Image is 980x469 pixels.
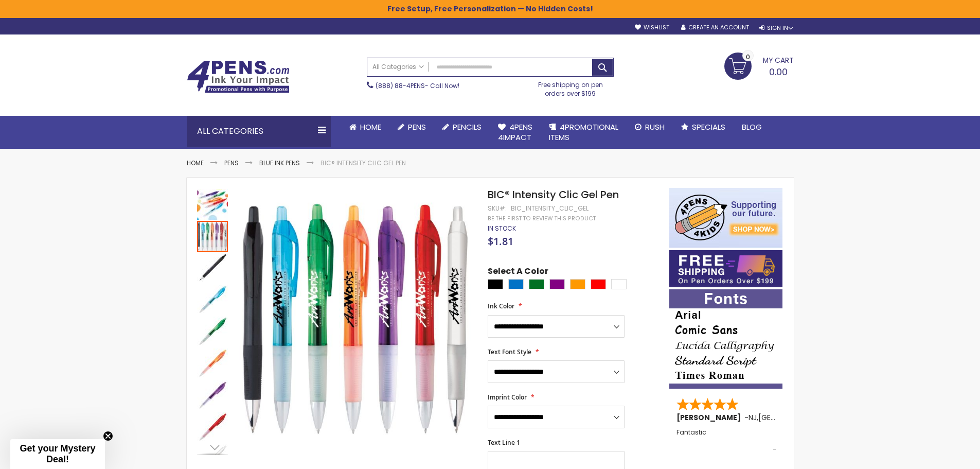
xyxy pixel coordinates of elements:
span: Home [360,121,381,132]
span: [GEOGRAPHIC_DATA] [758,412,834,423]
img: BIC® Intensity Clic Gel Pen [239,203,474,438]
div: Purple [549,279,565,289]
a: Rush [627,116,673,138]
a: Blog [734,116,770,138]
span: Pens [408,121,426,132]
div: BIC® Intensity Clic Gel Pen [197,379,229,411]
a: Pens [224,159,239,167]
a: Create an Account [681,24,749,31]
div: BIC® Intensity Clic Gel Pen [197,188,229,220]
img: 4Pens Custom Pens and Promotional Products [187,60,290,93]
span: In stock [488,224,516,233]
div: Sign In [759,24,793,32]
div: Black [488,279,503,289]
span: Blog [742,121,762,132]
div: BIC® Intensity Clic Gel Pen [197,316,229,348]
span: Specials [692,121,725,132]
div: Orange [570,279,585,289]
div: Next [197,440,228,455]
span: - Call Now! [376,81,459,90]
span: Get your Mystery Deal! [20,443,95,464]
a: Be the first to review this product [488,215,596,222]
a: Wishlist [635,24,669,31]
span: 0 [746,52,750,62]
span: [PERSON_NAME] [676,412,744,423]
a: 4PROMOTIONALITEMS [541,116,627,149]
div: Red [591,279,606,289]
img: BIC® Intensity Clic Gel Pen [197,189,228,220]
div: BIC® Intensity Clic Gel Pen [197,284,229,316]
span: Rush [645,121,665,132]
span: Text Line 1 [488,438,520,447]
span: NJ [749,412,757,423]
div: bic_intensity_clic_gel [511,204,589,213]
img: 4pens 4 kids [669,188,782,248]
a: Specials [673,116,734,138]
div: BIC® Intensity Clic Gel Pen [197,348,229,379]
span: Text Font Style [488,348,531,356]
img: Free shipping on orders over $199 [669,250,782,287]
div: BIC® Intensity Clic Gel Pen [197,411,229,443]
a: 0.00 0 [724,53,794,78]
span: Ink Color [488,302,514,310]
img: font-personalization-examples [669,289,782,389]
span: 0.00 [769,65,788,78]
div: BIC® Intensity Clic Gel Pen [197,252,229,284]
span: 4Pens 4impact [498,121,532,143]
a: Pens [389,116,434,138]
img: BIC® Intensity Clic Gel Pen [197,349,228,379]
a: Home [187,159,204,167]
a: 4Pens4impact [490,116,541,149]
div: Fantastic [676,429,776,451]
div: Free shipping on pen orders over $199 [527,77,614,97]
div: BIC® Intensity Clic Gel Pen [197,220,229,252]
span: Imprint Color [488,393,527,402]
a: (888) 88-4PENS [376,81,425,90]
img: BIC® Intensity Clic Gel Pen [197,317,228,348]
a: All Categories [367,58,429,75]
span: - , [744,412,834,423]
li: BIC® Intensity Clic Gel Pen [320,159,406,167]
div: Blue Light [508,279,524,289]
div: Availability [488,224,516,233]
div: White [611,279,627,289]
img: BIC® Intensity Clic Gel Pen [197,253,228,284]
span: 4PROMOTIONAL ITEMS [549,121,618,143]
a: Pencils [434,116,490,138]
div: Green [529,279,544,289]
button: Close teaser [103,431,113,441]
span: Pencils [453,121,482,132]
div: All Categories [187,116,331,147]
span: $1.81 [488,234,513,248]
a: Blue ink Pens [259,159,300,167]
img: BIC® Intensity Clic Gel Pen [197,285,228,316]
img: BIC® Intensity Clic Gel Pen [197,380,228,411]
div: Get your Mystery Deal!Close teaser [10,439,105,469]
span: BIC® Intensity Clic Gel Pen [488,187,619,202]
a: Home [341,116,389,138]
img: BIC® Intensity Clic Gel Pen [197,412,228,443]
span: All Categories [372,63,424,71]
span: Select A Color [488,266,548,280]
strong: SKU [488,204,507,213]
